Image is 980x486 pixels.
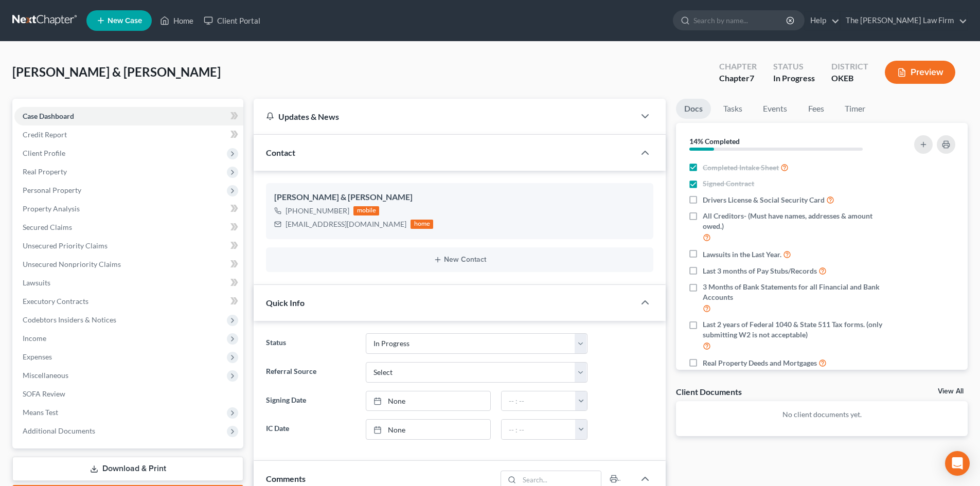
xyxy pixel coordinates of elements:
[274,191,645,204] div: [PERSON_NAME] & [PERSON_NAME]
[773,61,815,73] div: Status
[266,111,622,122] div: Updates & News
[14,255,243,274] a: Unsecured Nonpriority Claims
[23,130,67,139] span: Credit Report
[799,99,832,119] a: Fees
[676,386,742,397] div: Client Documents
[693,11,788,30] input: Search by name...
[676,99,711,119] a: Docs
[23,297,88,305] span: Executory Contracts
[23,260,121,268] span: Unsecured Nonpriority Claims
[23,334,46,343] span: Income
[266,298,305,308] span: Quick Info
[261,333,360,354] label: Status
[831,73,868,84] div: OKEB
[411,220,433,229] div: home
[703,358,817,368] span: Real Property Deeds and Mortgages
[261,391,360,411] label: Signing Date
[23,167,67,176] span: Real Property
[23,241,108,250] span: Unsecured Priority Claims
[831,61,868,73] div: District
[23,389,65,398] span: SOFA Review
[703,282,886,302] span: 3 Months of Bank Statements for all Financial and Bank Accounts
[715,99,751,119] a: Tasks
[14,200,243,218] a: Property Analysis
[703,195,825,205] span: Drivers License & Social Security Card
[703,319,886,340] span: Last 2 years of Federal 1040 & State 511 Tax forms. (only submitting W2 is not acceptable)
[773,73,815,84] div: In Progress
[703,211,886,231] span: All Creditors- (Must have names, addresses & amount owed.)
[502,391,576,411] input: -- : --
[199,11,265,30] a: Client Portal
[14,125,243,144] a: Credit Report
[14,218,243,237] a: Secured Claims
[703,266,817,276] span: Last 3 months of Pay Stubs/Records
[366,420,490,439] a: None
[14,292,243,311] a: Executory Contracts
[750,73,754,83] span: 7
[266,148,295,157] span: Contact
[836,99,874,119] a: Timer
[261,419,360,440] label: IC Date
[719,73,757,84] div: Chapter
[286,219,406,229] div: [EMAIL_ADDRESS][DOMAIN_NAME]
[266,474,306,483] span: Comments
[14,107,243,125] a: Case Dashboard
[23,352,52,361] span: Expenses
[353,206,379,215] div: mobile
[366,391,490,411] a: None
[945,451,970,476] div: Open Intercom Messenger
[703,163,779,173] span: Completed Intake Sheet
[12,64,221,79] span: [PERSON_NAME] & [PERSON_NAME]
[12,457,243,481] a: Download & Print
[703,178,754,189] span: Signed Contract
[23,112,74,120] span: Case Dashboard
[286,206,349,216] div: [PHONE_NUMBER]
[805,11,840,30] a: Help
[23,371,68,380] span: Miscellaneous
[23,278,50,287] span: Lawsuits
[684,409,959,420] p: No client documents yet.
[719,61,757,73] div: Chapter
[274,256,645,264] button: New Contact
[689,137,740,146] strong: 14% Completed
[938,388,964,395] a: View All
[14,274,243,292] a: Lawsuits
[14,385,243,403] a: SOFA Review
[23,408,58,417] span: Means Test
[23,186,81,194] span: Personal Property
[841,11,967,30] a: The [PERSON_NAME] Law Firm
[885,61,955,84] button: Preview
[23,426,95,435] span: Additional Documents
[261,362,360,383] label: Referral Source
[14,237,243,255] a: Unsecured Priority Claims
[23,223,72,231] span: Secured Claims
[502,420,576,439] input: -- : --
[23,204,80,213] span: Property Analysis
[108,17,142,25] span: New Case
[155,11,199,30] a: Home
[23,149,65,157] span: Client Profile
[755,99,795,119] a: Events
[23,315,116,324] span: Codebtors Insiders & Notices
[703,249,781,260] span: Lawsuits in the Last Year.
